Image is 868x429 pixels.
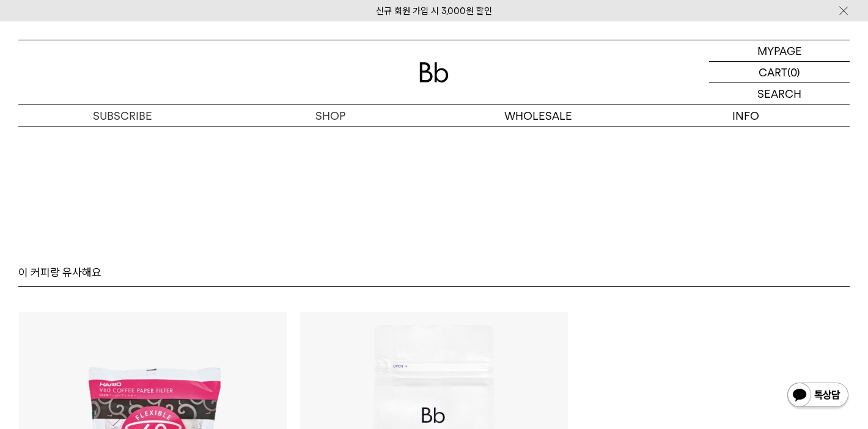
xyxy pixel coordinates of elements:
a: SUBSCRIBE [18,105,226,127]
img: 카카오톡 채널 1:1 채팅 버튼 [786,381,850,411]
p: WHOLESALE [434,105,642,127]
a: SHOP [226,105,434,127]
a: MYPAGE [709,40,850,62]
img: 로고 [419,62,449,82]
p: SEARCH [757,83,801,105]
p: CART [759,62,787,82]
p: (0) [787,62,800,82]
p: INFO [642,105,850,127]
a: 신규 회원 가입 시 3,000원 할인 [376,5,492,16]
p: MYPAGE [757,40,802,61]
a: CART (0) [709,62,850,83]
p: 이 커피랑 유사해요 [18,265,101,280]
